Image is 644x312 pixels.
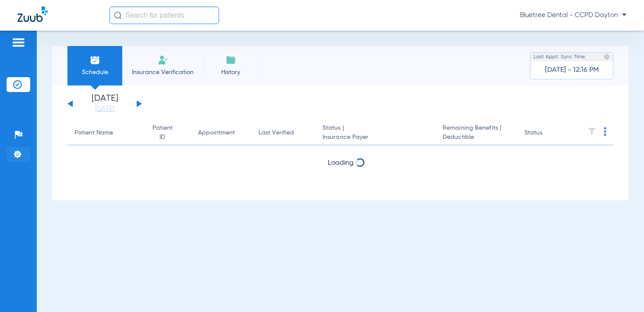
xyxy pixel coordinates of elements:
div: Last Verified [258,128,308,138]
img: Schedule [90,55,100,65]
span: Insurance Payer [322,133,428,142]
span: History [210,68,251,77]
th: Remaining Benefits | [435,121,517,145]
span: Last Appt. Sync Time: [534,53,586,61]
th: Status [517,121,577,145]
img: History [226,55,236,65]
li: [DATE] [78,94,131,113]
a: [DATE] [78,105,131,113]
img: Search Icon [114,11,122,19]
span: Loading [328,160,354,167]
div: Patient ID [149,124,184,142]
div: Appointment [198,128,244,138]
th: Status | [315,121,435,145]
div: Last Verified [258,128,294,138]
div: Appointment [198,128,235,138]
input: Search for patients [110,7,219,24]
img: last sync help info [604,54,610,60]
div: Patient Name [74,128,134,138]
span: Bluetree Dental - CCPD Dayton [520,11,626,20]
img: filter.svg [587,127,596,136]
span: [DATE] - 12:16 PM [545,66,599,74]
img: hamburger-icon [11,37,25,48]
img: Manual Insurance Verification [158,55,168,65]
span: Deductible [442,133,510,142]
span: Schedule [74,68,116,77]
div: Patient ID [149,124,176,142]
img: group-dot-blue.svg [604,127,606,136]
div: Patient Name [74,128,113,138]
span: Insurance Verification [129,68,197,77]
img: Zuub Logo [18,7,48,22]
